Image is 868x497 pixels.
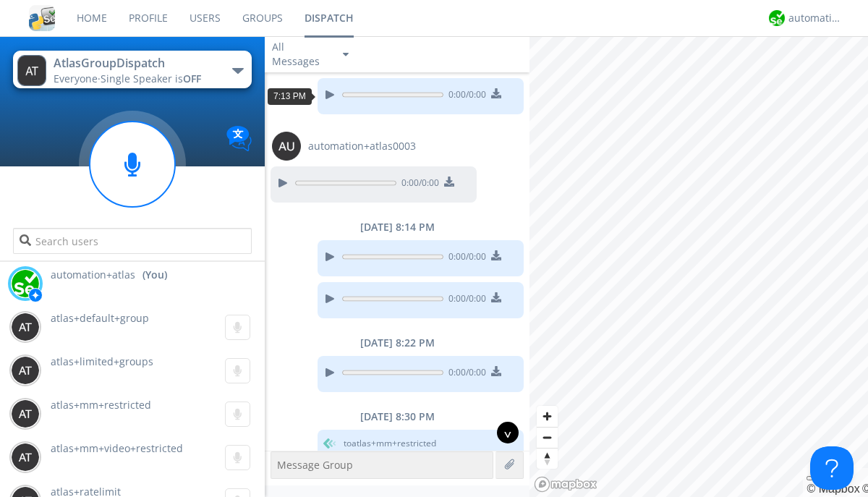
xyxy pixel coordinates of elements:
span: atlas+limited+groups [51,354,153,368]
span: atlas+default+group [51,311,149,325]
button: AtlasGroupDispatchEveryone·Single Speaker isOFF [13,51,251,88]
span: automation+atlas0003 [308,139,416,153]
span: Reset bearing to north [537,449,558,469]
button: Zoom out [537,427,558,448]
img: 373638.png [11,443,40,472]
div: Everyone · [54,72,216,86]
img: 373638.png [11,356,40,385]
div: [DATE] 8:14 PM [265,220,529,234]
span: to atlas+mm+restricted [344,437,436,450]
a: Mapbox logo [534,476,597,493]
img: d2d01cd9b4174d08988066c6d424eccd [769,10,785,26]
div: automation+atlas [788,11,843,25]
input: Search users [13,228,251,254]
div: AtlasGroupDispatch [54,55,216,72]
div: [DATE] 8:30 PM [265,409,529,424]
span: atlas+mm+restricted [51,398,151,412]
a: Mapbox [807,483,859,495]
img: download media button [444,177,454,187]
div: ^ [497,422,519,443]
img: 373638.png [11,313,40,341]
div: (You) [142,268,167,282]
img: 373638.png [11,399,40,428]
button: Toggle attribution [807,476,818,480]
span: 0:00 / 0:00 [443,292,486,308]
span: 0:00 / 0:00 [396,177,439,192]
span: 0:00 / 0:00 [443,250,486,266]
span: 0:00 / 0:00 [443,366,486,382]
img: cddb5a64eb264b2086981ab96f4c1ba7 [29,5,55,31]
span: 7:13 PM [273,91,306,101]
span: 0:00 / 0:00 [443,88,486,104]
img: download media button [491,292,501,302]
button: Zoom in [537,406,558,427]
span: automation+atlas [51,268,135,282]
img: download media button [491,366,501,376]
img: caret-down-sm.svg [343,53,349,56]
span: Zoom out [537,428,558,448]
span: OFF [183,72,201,85]
div: All Messages [272,40,330,69]
span: Single Speaker is [101,72,201,85]
img: d2d01cd9b4174d08988066c6d424eccd [11,269,40,298]
img: Translation enabled [226,126,252,151]
iframe: Toggle Customer Support [810,446,854,490]
img: 373638.png [17,55,46,86]
button: Reset bearing to north [537,448,558,469]
div: [DATE] 8:22 PM [265,336,529,350]
img: download media button [491,88,501,98]
img: 373638.png [272,132,301,161]
span: atlas+mm+video+restricted [51,441,183,455]
img: download media button [491,250,501,260]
